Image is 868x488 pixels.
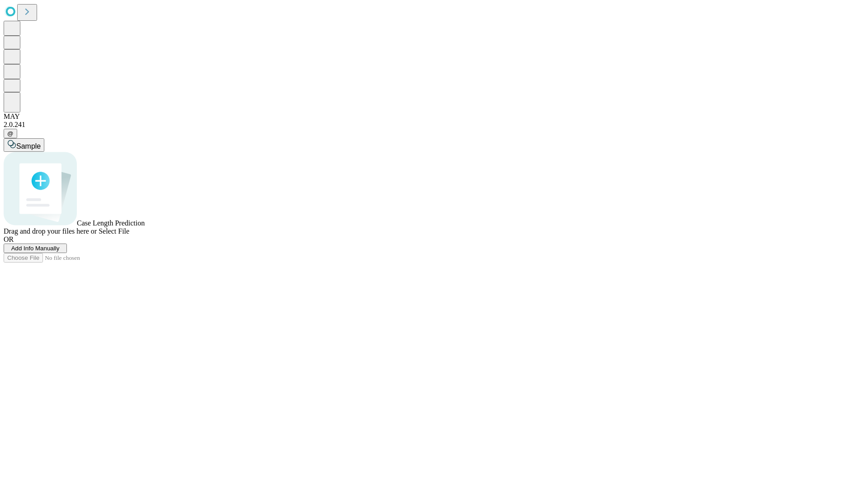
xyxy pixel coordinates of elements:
span: @ [7,130,14,137]
span: Select File [99,227,129,235]
span: Case Length Prediction [77,219,145,227]
button: @ [4,129,17,138]
div: MAY [4,113,864,121]
span: Drag and drop your files here or [4,227,97,235]
button: Sample [4,138,44,152]
span: Add Info Manually [11,245,60,252]
div: 2.0.241 [4,121,864,129]
span: Sample [16,142,41,150]
button: Add Info Manually [4,244,67,253]
span: OR [4,235,14,243]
